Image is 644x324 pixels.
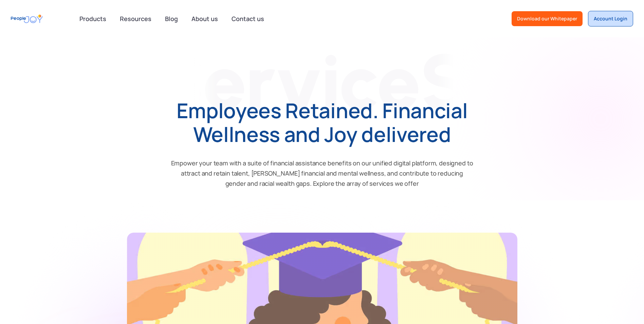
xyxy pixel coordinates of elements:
div: Account Login [594,15,627,22]
a: home [11,11,43,26]
div: Download our Whitepaper [517,15,577,22]
a: Blog [161,11,182,26]
a: Download our Whitepaper [512,11,583,26]
p: Empower your team with a suite of financial assistance benefits on our unified digital platform, ... [170,149,474,188]
a: Contact us [227,11,268,26]
a: Resources [116,11,155,26]
a: Account Login [588,11,633,26]
a: About us [187,11,222,26]
div: Products [75,12,110,25]
h1: Employees Retained. Financial Wellness and Joy delivered [170,98,474,146]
